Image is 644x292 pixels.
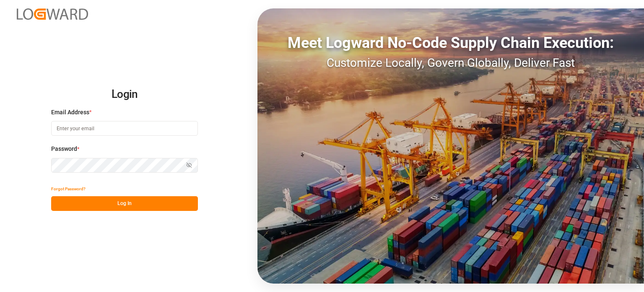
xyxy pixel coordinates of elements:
[51,108,89,117] span: Email Address
[51,81,198,108] h2: Login
[257,32,644,54] div: Meet Logward No-Code Supply Chain Execution:
[51,145,77,153] span: Password
[257,54,644,72] div: Customize Locally, Govern Globally, Deliver Fast
[51,121,198,136] input: Enter your email
[51,182,86,196] button: Forgot Password?
[17,8,88,20] img: Logward_new_orange.png
[51,196,198,211] button: Log In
